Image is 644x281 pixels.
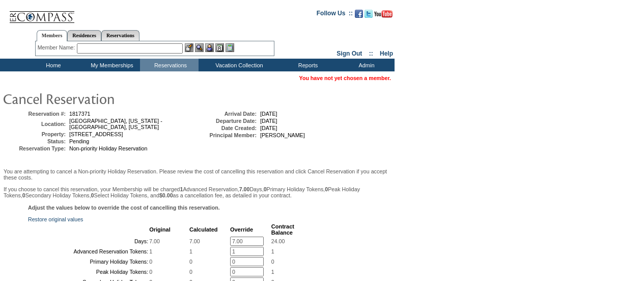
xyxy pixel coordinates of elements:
[325,186,328,192] b: 0
[226,43,234,52] img: b_calculator.gif
[336,59,395,71] td: Admin
[149,248,152,254] span: 1
[260,118,277,124] span: [DATE]
[260,125,277,131] span: [DATE]
[140,59,199,71] td: Reservations
[91,192,94,198] b: 0
[195,43,204,52] img: View
[69,118,162,130] span: [GEOGRAPHIC_DATA], [US_STATE] - [GEOGRAPHIC_DATA], [US_STATE]
[69,138,89,144] span: Pending
[4,168,391,181] p: You are attempting to cancel a Non-priority Holiday Reservation. Please review the cost of cancel...
[29,237,148,246] td: Days:
[149,259,152,265] span: 0
[239,186,250,192] b: 7.00
[260,111,277,117] span: [DATE]
[28,205,220,211] b: Adjust the values below to override the cost of cancelling this reservation.
[299,75,391,81] span: You have not yet chosen a member.
[29,267,148,276] td: Peak Holiday Tokens:
[5,118,66,130] td: Location:
[271,238,285,244] span: 24.00
[271,248,274,254] span: 1
[189,269,192,275] span: 0
[374,13,393,19] a: Subscribe to our YouTube Channel
[180,186,183,192] b: 1
[195,111,257,117] td: Arrival Date:
[205,43,214,52] img: Impersonate
[4,186,391,198] p: If you choose to cancel this reservation, your Membership will be charged Advanced Reservation, D...
[355,10,363,18] img: Become our fan on Facebook
[337,50,362,57] a: Sign Out
[37,30,68,41] a: Members
[271,269,274,275] span: 1
[5,138,66,144] td: Status:
[271,259,274,265] span: 0
[189,238,200,244] span: 7.00
[189,248,192,254] span: 1
[374,10,393,18] img: Subscribe to our YouTube Channel
[149,269,152,275] span: 0
[185,43,193,52] img: b_edit.gif
[317,9,353,21] td: Follow Us ::
[38,43,77,52] div: Member Name:
[69,145,147,151] span: Non-priority Holiday Reservation
[369,50,373,57] span: ::
[195,125,257,131] td: Date Created:
[215,43,224,52] img: Reservations
[149,226,171,233] b: Original
[5,131,66,137] td: Property:
[9,3,75,23] img: Compass Home
[260,132,305,138] span: [PERSON_NAME]
[69,111,91,117] span: 1817371
[195,118,257,124] td: Departure Date:
[69,131,123,137] span: [STREET_ADDRESS]
[81,59,140,71] td: My Memberships
[189,259,192,265] span: 0
[264,186,267,192] b: 0
[355,13,363,19] a: Become our fan on Facebook
[149,238,160,244] span: 7.00
[29,257,148,266] td: Primary Holiday Tokens:
[23,59,81,71] td: Home
[195,132,257,138] td: Principal Member:
[5,111,66,117] td: Reservation #:
[159,192,173,198] b: $0.00
[101,30,139,41] a: Reservations
[271,223,294,236] b: Contract Balance
[5,145,66,151] td: Reservation Type:
[365,13,373,19] a: Follow us on Twitter
[365,10,373,18] img: Follow us on Twitter
[199,59,277,71] td: Vacation Collection
[67,30,101,41] a: Residences
[28,216,83,222] a: Restore original values
[380,50,393,57] a: Help
[189,226,218,233] b: Calculated
[230,226,253,233] b: Override
[277,59,336,71] td: Reports
[3,88,206,109] img: pgTtlCancelRes.gif
[29,247,148,256] td: Advanced Reservation Tokens:
[22,192,25,198] b: 0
